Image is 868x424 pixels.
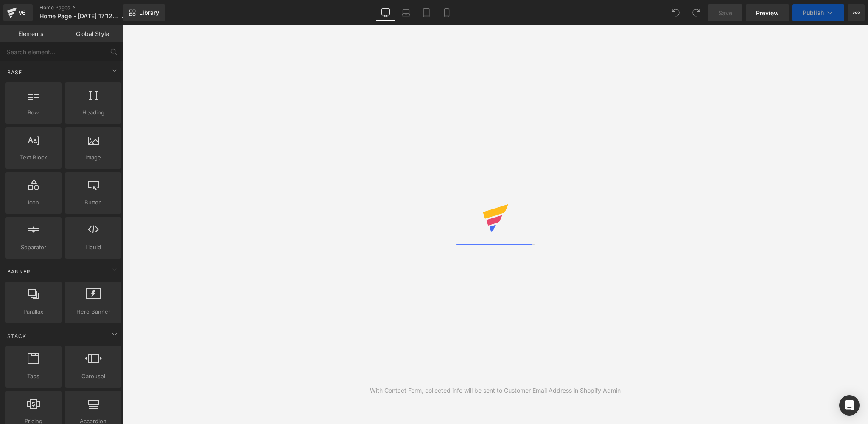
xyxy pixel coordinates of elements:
[39,4,134,11] a: Home Pages
[839,395,860,416] div: Open Intercom Messenger
[370,386,621,395] div: With Contact Form, collected info will be sent to Customer Email Address in Shopify Admin
[67,153,119,162] span: Image
[437,4,457,21] a: Mobile
[6,268,31,276] span: Banner
[67,243,119,252] span: Liquid
[8,198,59,207] span: Icon
[8,153,59,162] span: Text Block
[67,198,119,207] span: Button
[8,243,59,252] span: Separator
[756,8,779,17] span: Preview
[396,4,416,21] a: Laptop
[792,4,844,21] button: Publish
[803,9,824,16] span: Publish
[17,7,28,18] div: v6
[123,4,165,21] a: New Library
[746,4,789,21] a: Preview
[8,108,59,117] span: Row
[8,307,59,316] span: Parallax
[688,4,705,21] button: Redo
[39,13,118,20] span: Home Page - [DATE] 17:12:27
[6,332,27,340] span: Stack
[67,307,119,316] span: Hero Banner
[6,68,23,76] span: Base
[718,8,732,17] span: Save
[848,4,865,21] button: More
[67,372,119,381] span: Carousel
[8,372,59,381] span: Tabs
[3,4,33,21] a: v6
[139,9,159,17] span: Library
[416,4,437,21] a: Tablet
[67,108,119,117] span: Heading
[375,4,396,21] a: Desktop
[62,25,123,42] a: Global Style
[667,4,684,21] button: Undo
